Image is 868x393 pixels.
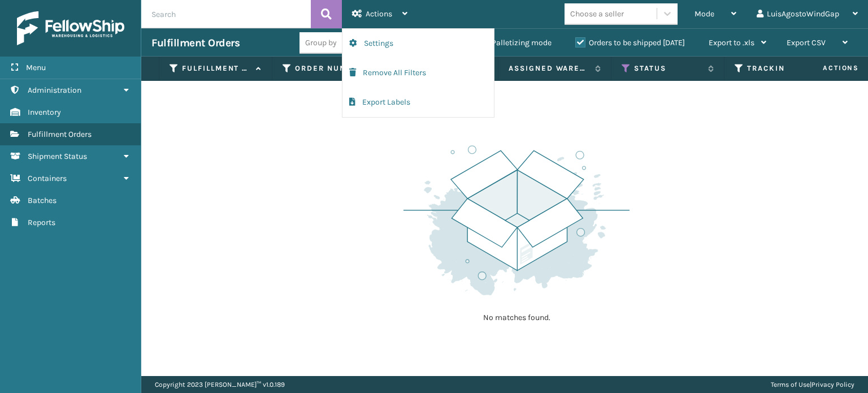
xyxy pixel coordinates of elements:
span: Actions [787,59,866,77]
span: Containers [28,174,67,183]
span: Mode [695,9,714,19]
button: Export Labels [342,88,494,117]
button: Settings [342,29,494,58]
h3: Fulfillment Orders [151,36,240,50]
span: Inventory [28,107,61,117]
p: Copyright 2023 [PERSON_NAME]™ v 1.0.189 [155,376,285,393]
span: Menu [26,63,46,72]
a: Privacy Policy [811,381,854,388]
span: Export to .xls [709,38,754,47]
label: Status [634,63,702,74]
span: Actions [366,9,392,19]
span: Reports [28,218,55,227]
img: logo [17,11,124,45]
span: Shipment Status [28,152,87,161]
button: Remove All Filters [342,58,494,88]
span: Administration [28,85,81,95]
div: | [771,376,854,393]
label: Order Number [295,63,363,74]
label: Orders to be shipped [DATE] [575,38,685,47]
span: Batches [28,196,57,205]
label: Fulfillment Order Id [182,63,250,74]
span: Export CSV [787,38,826,47]
label: Assigned Warehouse [509,63,589,74]
a: Terms of Use [771,381,810,388]
label: Tracking Number [747,63,815,74]
div: Group by [305,37,337,49]
span: Fulfillment Orders [28,129,92,139]
div: Choose a seller [570,8,624,20]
